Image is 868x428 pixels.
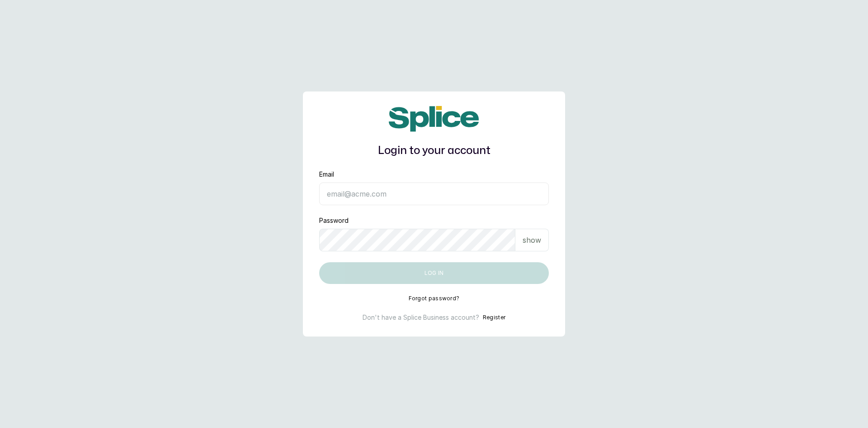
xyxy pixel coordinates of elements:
label: Password [319,216,349,225]
h1: Login to your account [319,143,549,159]
p: Don't have a Splice Business account? [363,313,479,322]
label: Email [319,170,334,179]
button: Forgot password? [409,295,460,302]
p: show [523,235,541,245]
button: Register [483,313,505,322]
button: Log in [319,262,549,284]
input: email@acme.com [319,183,549,205]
